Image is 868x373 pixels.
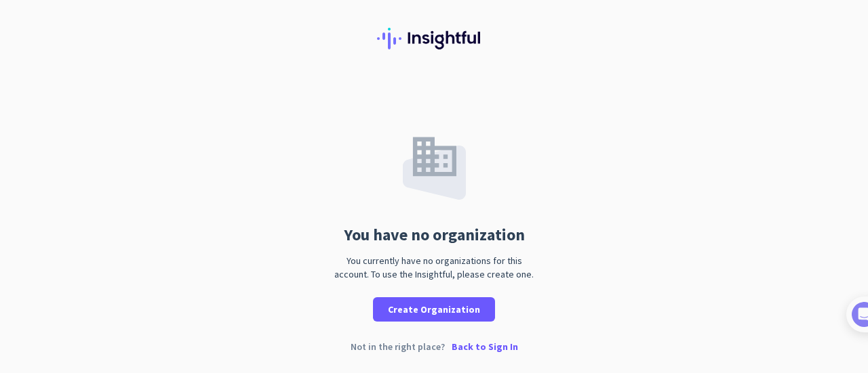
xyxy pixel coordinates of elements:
[329,254,539,281] div: You currently have no organizations for this account. To use the Insightful, please create one.
[373,297,495,322] button: Create Organization
[377,28,491,49] img: Insightful
[344,227,525,243] div: You have no organization
[388,303,480,316] span: Create Organization
[452,342,518,351] p: Back to Sign In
